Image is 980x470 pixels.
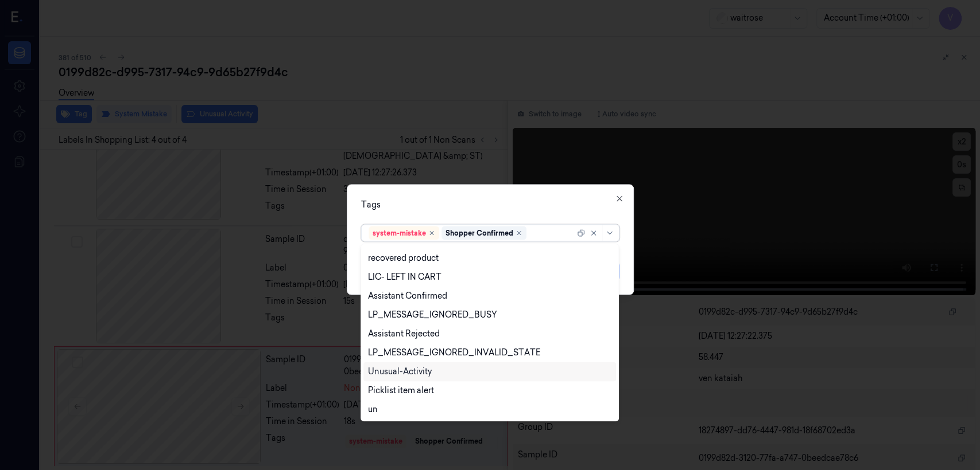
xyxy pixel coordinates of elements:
div: LP_MESSAGE_IGNORED_BUSY [368,309,497,321]
div: un [368,404,378,416]
div: Shopper Confirmed [446,228,513,238]
div: Assistant Confirmed [368,290,447,302]
div: Remove ,Shopper Confirmed [516,230,522,237]
div: Unusual-Activity [368,366,432,378]
div: recovered product [368,252,439,264]
div: Assistant Rejected [368,328,440,340]
div: Remove ,system-mistake [428,230,435,237]
div: LIC- LEFT IN CART [368,271,441,283]
div: system-mistake [373,228,426,238]
div: Picklist item alert [368,385,434,397]
div: Tags [361,199,619,211]
div: LP_MESSAGE_IGNORED_INVALID_STATE [368,347,540,359]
